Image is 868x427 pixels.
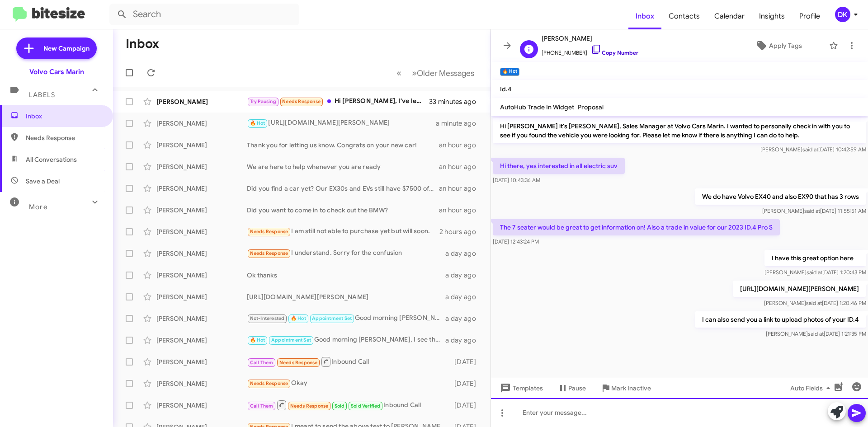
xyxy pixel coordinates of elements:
p: Hi there, yes interested in all electric suv [493,158,625,174]
div: DK [835,7,850,22]
input: Search [109,4,299,25]
button: Apply Tags [732,38,825,54]
div: 33 minutes ago [429,97,483,106]
a: Contacts [661,3,707,29]
div: [PERSON_NAME] [156,314,247,323]
div: [PERSON_NAME] [156,206,247,215]
div: [DATE] [450,379,483,388]
div: [PERSON_NAME] [156,292,247,301]
h1: Inbox [126,37,159,51]
a: Copy Number [591,49,638,56]
div: Good morning [PERSON_NAME], I see that you been communicating with [PERSON_NAME] and scheduled an... [247,335,445,345]
nav: Page navigation example [392,64,480,82]
button: Templates [491,380,550,396]
span: AutoHub Trade In Widget [500,103,574,111]
span: Profile [792,3,827,29]
span: Pause [568,380,586,396]
span: Needs Response [282,99,321,104]
span: Needs Response [250,380,288,386]
span: Sold Verified [351,403,381,409]
span: Proposal [578,103,604,111]
span: [DATE] 10:43:36 AM [493,177,540,183]
span: Templates [498,380,543,396]
span: All Conversations [26,155,77,164]
div: Thank you for letting us know. Congrats on your new car! [247,141,439,150]
p: The 7 seater would be great to get information on! Also a trade in value for our 2023 ID.4 Pro S [493,219,780,235]
span: said at [806,300,822,306]
div: Hi [PERSON_NAME], I've leased a vehicle so I'm set for the next few years, thank you for checking... [247,96,429,107]
div: Ok thanks [247,271,445,280]
span: 🔥 Hot [250,120,265,126]
div: a day ago [445,271,483,280]
div: Inbound Call [247,399,450,411]
div: Good morning [PERSON_NAME], sorry for the late response I was on vacation. Were you able to come ... [247,313,445,324]
small: 🔥 Hot [500,68,519,76]
span: Auto Fields [790,380,834,396]
p: I have this great option here [764,250,866,266]
div: I am still not able to purchase yet but will soon. [247,226,439,237]
span: Needs Response [279,360,318,366]
span: said at [804,207,820,214]
span: [PERSON_NAME] [DATE] 11:55:51 AM [762,207,866,214]
span: [DATE] 12:43:24 PM [493,238,539,245]
div: an hour ago [439,141,483,150]
div: [PERSON_NAME] [156,249,247,258]
span: Needs Response [250,250,288,256]
div: [DATE] [450,357,483,366]
span: Mark Inactive [611,380,651,396]
span: Appointment Set [312,315,352,321]
p: I can also send you a link to upload photos of your ID.4 [695,311,866,328]
a: Insights [752,3,792,29]
button: DK [827,7,858,22]
a: New Campaign [16,38,97,59]
div: Did you find a car yet? Our EX30s and EVs still have $7500 off because Volvo is subsidizing it. [247,184,439,193]
span: said at [807,269,822,276]
span: [PERSON_NAME] [DATE] 10:42:59 AM [760,146,866,153]
p: [URL][DOMAIN_NAME][PERSON_NAME] [733,281,866,297]
span: Appointment Set [271,337,311,343]
button: Mark Inactive [593,380,658,396]
div: [PERSON_NAME] [156,97,247,106]
div: [PERSON_NAME] [156,379,247,388]
span: [PERSON_NAME] [DATE] 1:20:46 PM [764,300,866,306]
div: an hour ago [439,184,483,193]
span: 🔥 Hot [291,315,306,321]
span: [PHONE_NUMBER] [542,44,638,57]
span: Try Pausing [250,99,276,104]
div: [PERSON_NAME] [156,357,247,366]
span: said at [808,330,824,337]
div: a day ago [445,249,483,258]
span: said at [802,146,818,153]
span: Older Messages [417,68,474,78]
a: Inbox [628,3,661,29]
div: Did you want to come in to check out the BMW? [247,206,439,215]
button: Pause [550,380,593,396]
span: Needs Response [290,403,329,409]
span: Not-Interested [250,315,285,321]
span: Call Them [250,403,274,409]
span: Sold [335,403,345,409]
span: » [412,67,417,79]
div: a day ago [445,292,483,301]
div: [URL][DOMAIN_NAME][PERSON_NAME] [247,292,445,301]
span: Needs Response [250,229,288,235]
div: [PERSON_NAME] [156,227,247,236]
div: Okay [247,378,450,389]
span: Calendar [707,3,752,29]
button: Auto Fields [783,380,841,396]
div: [PERSON_NAME] [156,184,247,193]
div: [PERSON_NAME] [156,119,247,128]
div: 2 hours ago [439,227,483,236]
button: Previous [391,64,407,82]
p: We do have Volvo EX40 and also EX90 that has 3 rows [695,188,866,205]
div: [DATE] [450,401,483,410]
span: Apply Tags [769,38,802,54]
div: We are here to help whenever you are ready [247,162,439,171]
span: Save a Deal [26,177,60,186]
div: a day ago [445,336,483,345]
div: an hour ago [439,206,483,215]
span: Labels [29,91,55,99]
span: Inbox [26,112,103,121]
